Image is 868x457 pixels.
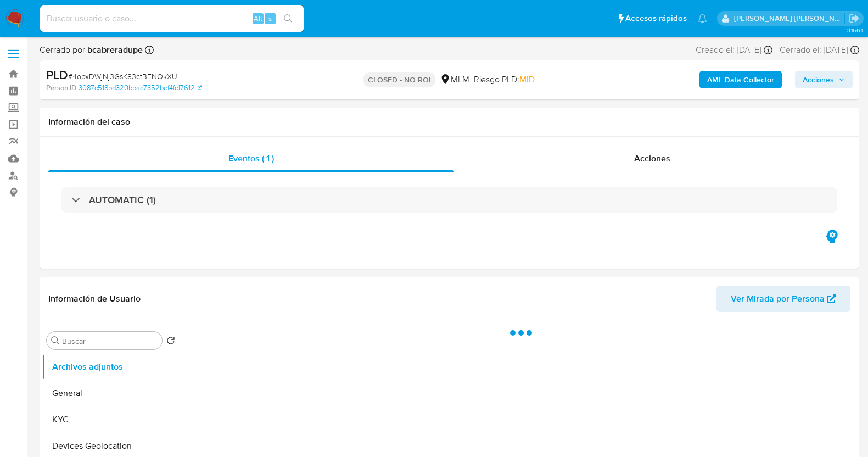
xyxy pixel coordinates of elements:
input: Buscar usuario o caso... [40,12,304,26]
h1: Información de Usuario [48,293,141,304]
p: baltazar.cabreradupeyron@mercadolibre.com.mx [734,13,845,24]
b: AML Data Collector [707,71,774,88]
p: CLOSED - NO ROI [363,72,435,87]
div: Cerrado el: [DATE] [780,44,859,56]
button: Acciones [795,71,853,88]
span: Riesgo PLD: [474,74,535,86]
span: Acciones [803,71,834,88]
span: Cerrado por [40,44,143,56]
div: AUTOMATIC (1) [61,187,837,213]
b: bcabreradupe [85,43,143,56]
button: KYC [42,406,180,433]
a: Notificaciones [698,14,707,23]
span: Acciones [634,152,670,165]
span: Alt [254,13,262,24]
a: 3087c518bd320bbac7352bef4fc17612 [79,83,202,93]
button: AML Data Collector [699,71,782,88]
span: MID [519,73,535,86]
span: Ver Mirada por Persona [731,286,825,312]
button: search-icon [277,11,299,26]
span: Eventos ( 1 ) [228,152,274,165]
h1: Información del caso [48,116,850,127]
span: Accesos rápidos [625,13,687,24]
input: Buscar [62,336,158,346]
button: Volver al orden por defecto [166,336,175,348]
b: PLD [46,66,68,83]
button: Ver Mirada por Persona [716,286,850,312]
span: - [775,44,777,56]
b: Person ID [46,83,76,93]
div: MLM [440,74,469,86]
a: Salir [848,13,860,24]
button: Archivos adjuntos [42,354,180,380]
div: Creado el: [DATE] [696,44,772,56]
span: # 4obxDWjNj3GsK83ctBENOkXU [68,71,177,82]
button: Buscar [51,336,60,345]
h3: AUTOMATIC (1) [89,194,156,206]
button: General [42,380,180,406]
span: s [268,13,272,24]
